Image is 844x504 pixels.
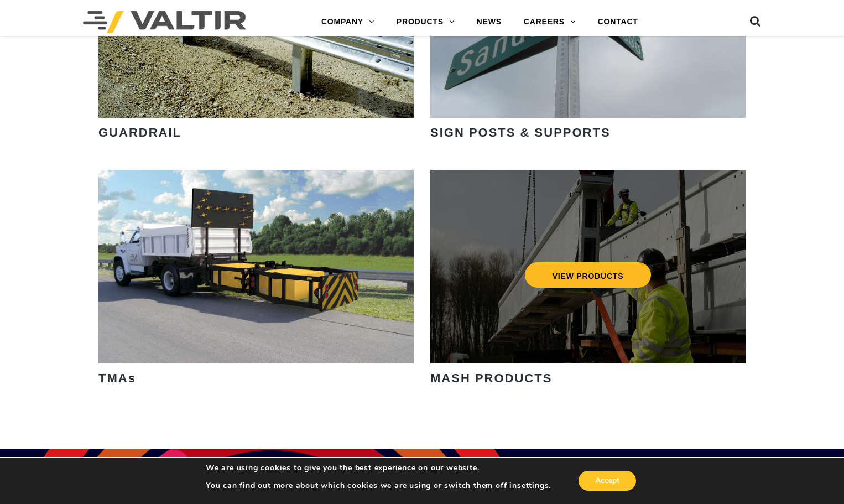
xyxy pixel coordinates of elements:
a: PRODUCTS [385,11,466,33]
p: We are using cookies to give you the best experience on our website. [206,463,551,473]
img: Valtir [83,11,246,33]
a: CONTACT [587,11,649,33]
a: VIEW PRODUCTS [525,262,652,288]
p: You can find out more about which cookies we are using or switch them off in . [206,481,551,491]
a: COMPANY [310,11,385,33]
strong: SIGN POSTS & SUPPORTS [430,126,611,139]
strong: TMAs [98,371,136,385]
strong: GUARDRAIL [98,126,181,139]
a: NEWS [466,11,513,33]
a: CAREERS [513,11,587,33]
button: Accept [579,471,636,491]
strong: MASH PRODUCTS [430,371,552,385]
button: settings [517,481,549,491]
